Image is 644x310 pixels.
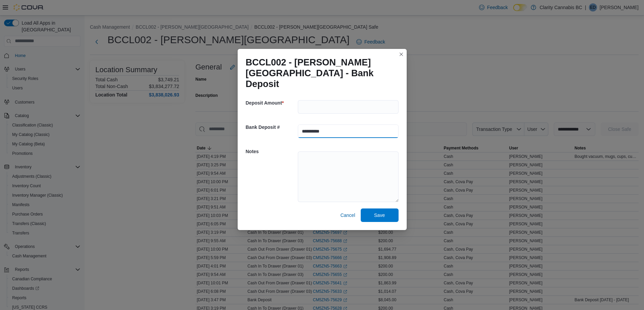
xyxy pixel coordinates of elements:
[397,50,405,58] button: Closes this modal window
[246,96,296,110] h5: Deposit Amount
[246,145,296,158] h5: Notes
[338,208,358,222] button: Cancel
[374,212,385,219] span: Save
[340,212,355,219] span: Cancel
[246,120,296,134] h5: Bank Deposit #
[361,208,399,222] button: Save
[246,57,393,89] h1: BCCL002 - [PERSON_NAME][GEOGRAPHIC_DATA] - Bank Deposit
